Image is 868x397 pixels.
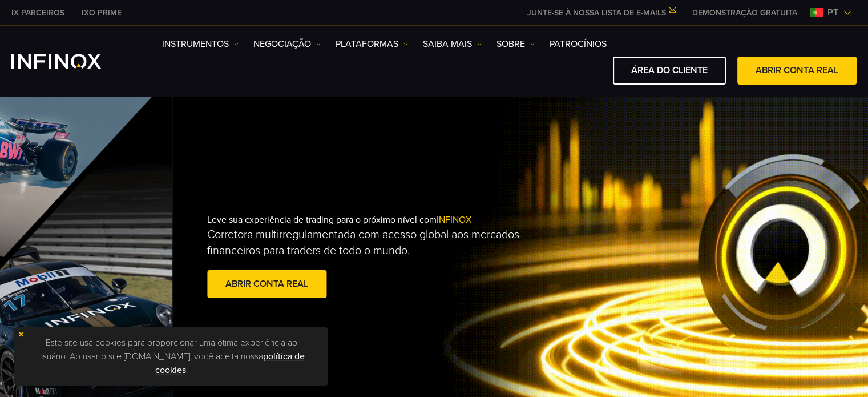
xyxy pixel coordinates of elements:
p: Este site usa cookies para proporcionar uma ótima experiência ao usuário. Ao usar o site [DOMAIN_... [20,333,322,380]
a: ABRIR CONTA REAL [207,270,326,298]
span: INFINOX [437,214,471,226]
a: NEGOCIAÇÃO [253,37,321,51]
a: JUNTE-SE À NOSSA LISTA DE E-MAILS [519,8,684,18]
a: INFINOX [3,7,73,19]
a: INFINOX [73,7,130,19]
a: INFINOX MENU [684,7,806,19]
div: Leve sua experiência de trading para o próximo nível com [207,196,631,319]
span: pt [823,6,843,19]
a: ABRIR CONTA REAL [737,57,857,85]
a: Saiba mais [423,37,482,51]
a: SOBRE [496,37,535,51]
a: Patrocínios [550,37,607,51]
a: ÁREA DO CLIENTE [613,57,726,85]
a: PLATAFORMAS [336,37,409,51]
a: Instrumentos [162,37,239,51]
img: yellow close icon [17,330,25,338]
a: INFINOX Logo [11,54,128,69]
p: Corretora multirregulamentada com acesso global aos mercados financeiros para traders de todo o m... [207,227,546,259]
